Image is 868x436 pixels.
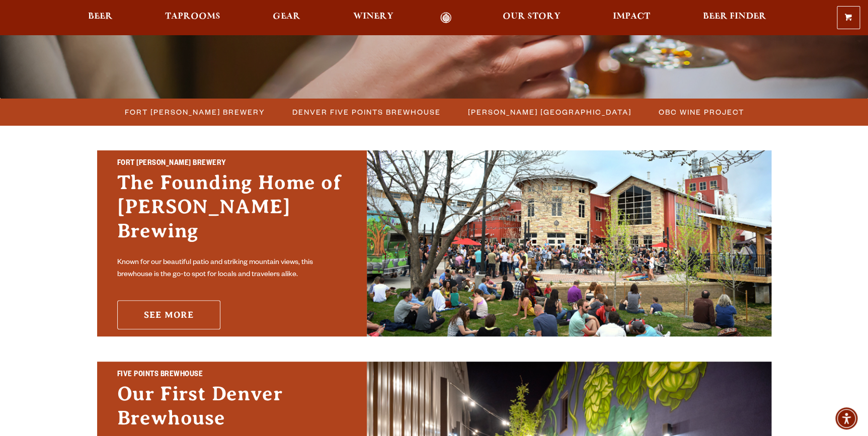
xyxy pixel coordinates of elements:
[468,105,632,119] span: [PERSON_NAME] [GEOGRAPHIC_DATA]
[702,13,766,21] span: Beer Finder
[117,300,220,329] a: See More
[835,407,857,429] div: Accessibility Menu
[347,12,400,24] a: Winery
[606,12,657,24] a: Impact
[462,105,637,119] a: [PERSON_NAME] [GEOGRAPHIC_DATA]
[496,12,567,24] a: Our Story
[503,13,561,21] span: Our Story
[273,13,300,21] span: Gear
[125,105,265,119] span: Fort [PERSON_NAME] Brewery
[266,12,307,24] a: Gear
[292,105,441,119] span: Denver Five Points Brewhouse
[117,157,347,170] h2: Fort [PERSON_NAME] Brewery
[159,12,227,24] a: Taprooms
[659,105,744,119] span: OBC Wine Project
[119,105,270,119] a: Fort [PERSON_NAME] Brewery
[286,105,446,119] a: Denver Five Points Brewhouse
[82,12,119,24] a: Beer
[696,12,772,24] a: Beer Finder
[117,369,347,382] h2: Five Points Brewhouse
[165,13,220,21] span: Taprooms
[613,13,650,21] span: Impact
[367,150,771,336] img: Fort Collins Brewery & Taproom'
[88,13,113,21] span: Beer
[427,12,465,24] a: Odell Home
[117,170,347,253] h3: The Founding Home of [PERSON_NAME] Brewing
[653,105,749,119] a: OBC Wine Project
[353,13,393,21] span: Winery
[117,257,347,281] p: Known for our beautiful patio and striking mountain views, this brewhouse is the go-to spot for l...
